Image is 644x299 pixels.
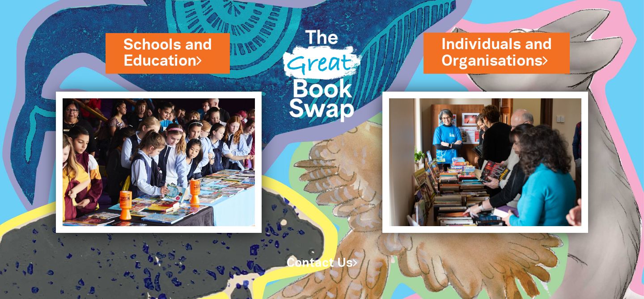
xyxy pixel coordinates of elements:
img: Schools and Education [56,92,262,233]
img: Great Bookswap logo [275,11,369,135]
a: Schools andEducation [123,34,212,72]
a: Contact Us [287,258,357,269]
a: Individuals andOrganisations [441,34,552,72]
img: Individuals and Organisations [382,92,588,233]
